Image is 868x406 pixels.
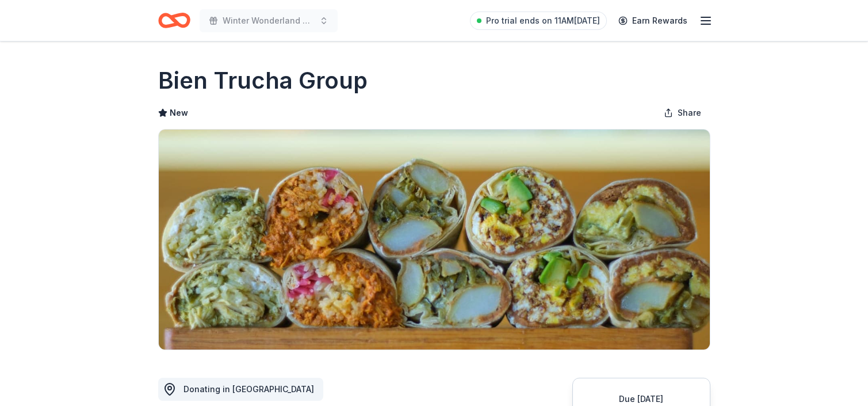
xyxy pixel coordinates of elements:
a: Earn Rewards [611,10,694,31]
img: Image for Bien Trucha Group [159,130,710,350]
span: Winter Wonderland Gala 2026 [223,14,315,28]
a: Pro trial ends on 11AM[DATE] [470,12,607,30]
a: Home [158,7,190,34]
button: Winter Wonderland Gala 2026 [200,9,338,32]
button: Share [655,101,710,124]
span: Donating in [GEOGRAPHIC_DATA] [183,384,314,394]
span: Pro trial ends on 11AM[DATE] [486,14,600,28]
div: Due [DATE] [587,392,696,406]
span: New [170,106,188,120]
span: Share [678,106,701,120]
h1: Bien Trucha Group [158,64,368,97]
